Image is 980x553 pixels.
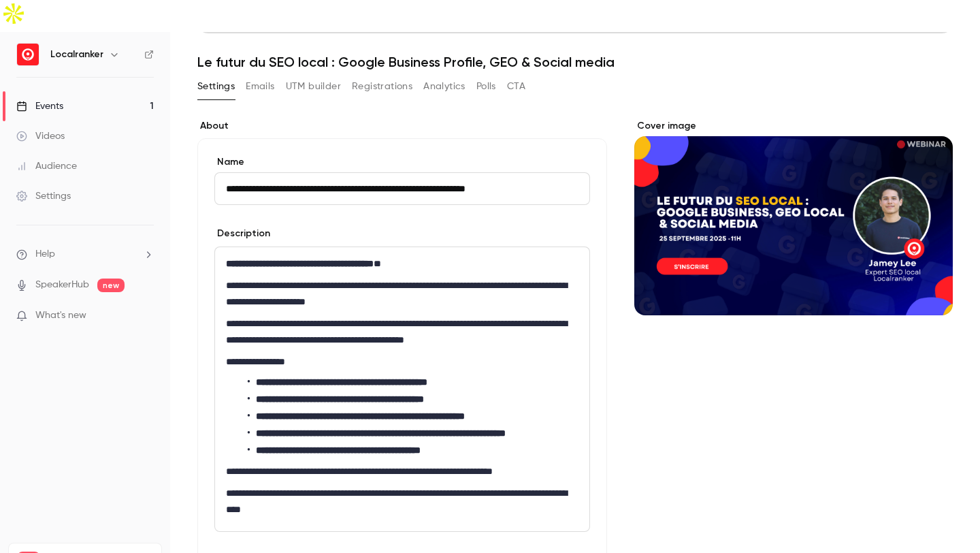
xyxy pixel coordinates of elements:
[16,99,63,113] div: Events
[16,247,154,262] li: help-dropdown-opener
[35,247,55,262] span: Help
[352,76,412,97] button: Registrations
[35,278,89,292] a: SpeakerHub
[35,309,86,323] span: What's new
[16,159,77,173] div: Audience
[634,119,953,133] label: Cover image
[214,247,590,532] section: description
[17,44,39,65] img: Localranker
[215,247,589,531] div: editor
[476,76,496,97] button: Polls
[214,227,270,240] label: Description
[16,129,65,143] div: Videos
[286,76,341,97] button: UTM builder
[197,119,607,133] label: About
[507,76,525,97] button: CTA
[16,189,71,203] div: Settings
[197,54,953,70] h1: Le futur du SEO local : Google Business Profile, GEO & Social media
[214,155,590,169] label: Name
[423,76,465,97] button: Analytics
[634,119,953,315] section: Cover image
[97,279,125,292] span: new
[50,48,103,61] h6: Localranker
[197,76,235,97] button: Settings
[246,76,274,97] button: Emails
